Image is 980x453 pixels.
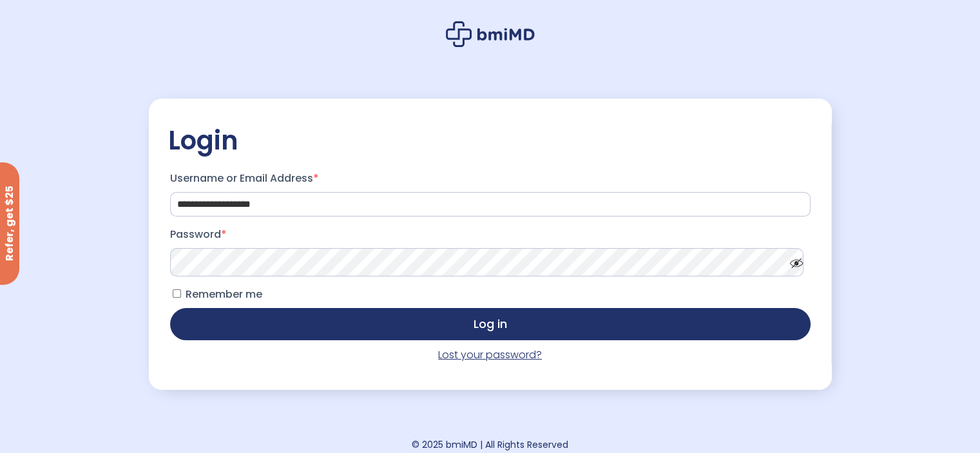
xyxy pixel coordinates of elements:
[186,287,262,302] span: Remember me
[168,124,812,157] h2: Login
[173,289,181,298] input: Remember me
[170,168,811,189] label: Username or Email Address
[170,224,811,245] label: Password
[170,308,811,340] button: Log in
[438,347,542,362] a: Lost your password?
